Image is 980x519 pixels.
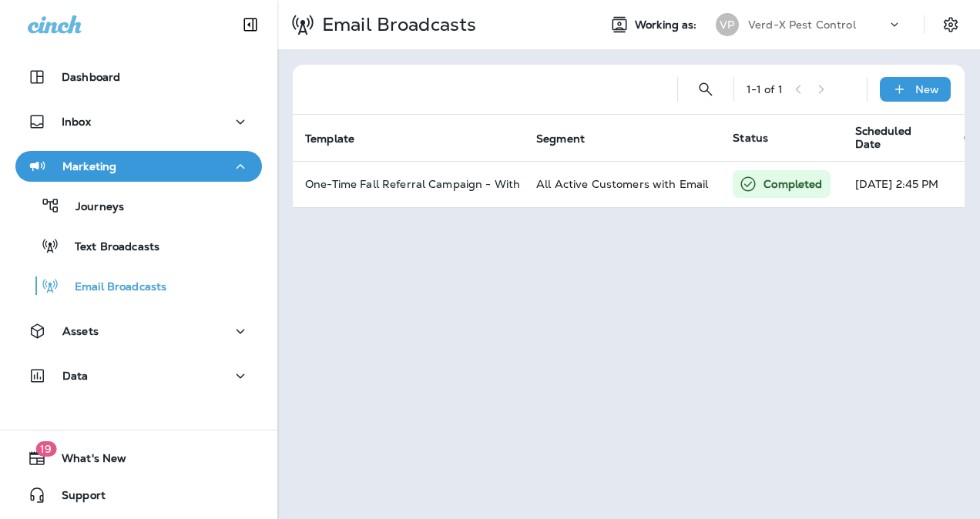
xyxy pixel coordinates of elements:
button: Assets [15,316,262,347]
p: Completed [764,176,822,192]
span: All Active Customers with Email [536,177,708,191]
button: Search Email Broadcasts [690,74,721,105]
p: Inbox [62,116,91,128]
button: Settings [937,11,965,39]
span: Scheduled Date [855,125,945,151]
button: Collapse Sidebar [229,9,272,40]
span: Status [733,131,768,145]
span: 19 [35,441,56,457]
button: Dashboard [15,62,262,92]
p: New [915,83,939,95]
p: One-Time Fall Referral Campaign - With Gif [305,178,512,190]
button: Text Broadcasts [15,229,262,262]
button: Marketing [15,151,262,182]
button: 19What's New [15,443,262,474]
span: Working as: [635,18,700,32]
button: Journeys [15,189,262,222]
div: 1 - 1 of 1 [747,83,783,95]
p: Email Broadcasts [59,280,166,295]
span: Template [305,132,374,146]
span: Segment [536,132,605,146]
button: Inbox [15,106,262,137]
span: What's New [46,452,126,470]
p: Text Broadcasts [59,240,159,255]
span: Support [46,489,106,507]
p: Assets [62,325,99,337]
button: Support [15,480,262,511]
span: Scheduled Date [855,125,925,151]
span: Segment [536,132,585,146]
div: VP [716,13,739,36]
p: Data [62,370,89,382]
button: Data [15,360,262,391]
p: Dashboard [62,71,120,83]
td: [DATE] 2:45 PM [843,161,951,207]
span: Template [305,132,354,146]
p: Email Broadcasts [316,13,476,36]
button: Email Broadcasts [15,270,262,302]
p: Journeys [60,200,124,215]
p: Verd-X Pest Control [748,18,856,31]
p: Marketing [62,160,116,172]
